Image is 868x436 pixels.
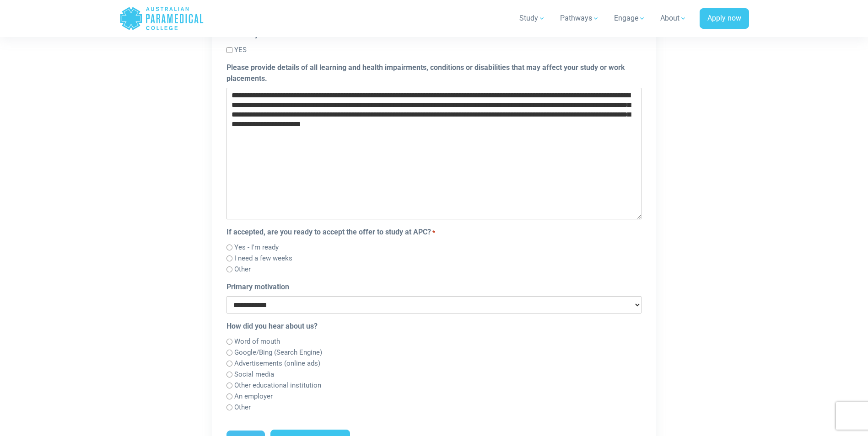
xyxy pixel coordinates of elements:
[234,380,321,391] label: Other educational institution
[226,227,642,238] legend: If accepted, are you ready to accept the offer to study at APC?
[234,253,292,264] label: I need a few weeks
[234,264,251,275] label: Other
[655,5,692,31] a: About
[234,402,251,413] label: Other
[234,347,322,358] label: Google/Bing (Search Engine)
[226,321,642,332] legend: How did you hear about us?
[226,62,642,84] label: Please provide details of all learning and health impairments, conditions or disabilities that ma...
[555,5,605,31] a: Pathways
[234,369,274,380] label: Social media
[234,358,320,369] label: Advertisements (online ads)
[234,336,280,347] label: Word of mouth
[234,45,247,55] label: YES
[234,242,279,253] label: Yes - I'm ready
[119,4,204,33] a: Australian Paramedical College
[700,8,749,29] a: Apply now
[226,282,289,292] label: Primary motivation
[609,5,651,31] a: Engage
[514,5,551,31] a: Study
[234,391,273,402] label: An employer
